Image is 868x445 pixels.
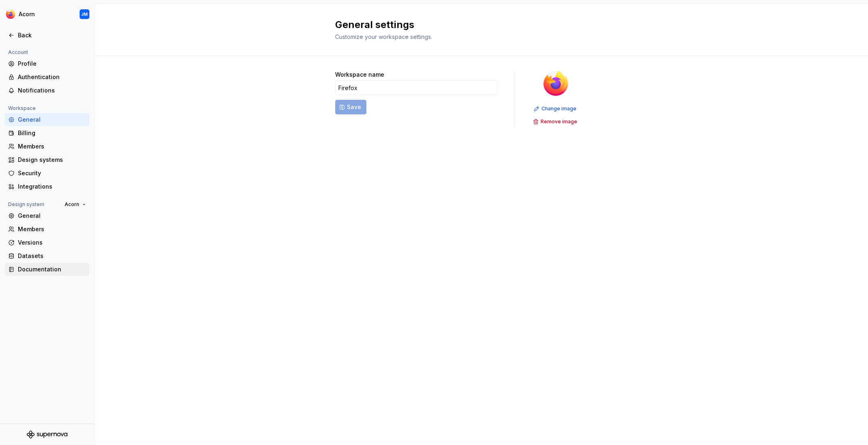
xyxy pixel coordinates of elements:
div: Profile [18,60,86,68]
img: 894890ef-b4b9-4142-abf4-a08b65caed53.png [6,9,15,19]
a: Members [5,223,89,236]
a: General [5,209,89,222]
div: Billing [18,129,86,137]
div: Design system [5,200,48,209]
h2: General settings [335,18,618,31]
a: Billing [5,127,89,140]
div: Security [18,169,86,177]
span: Customize your workspace settings. [335,33,432,40]
a: Members [5,140,89,153]
div: General [18,212,86,220]
a: Design systems [5,153,89,166]
span: Acorn [65,201,79,208]
div: Integrations [18,183,86,191]
div: Versions [18,239,86,247]
a: Datasets [5,249,89,262]
span: Change image [541,105,576,112]
div: Account [5,47,31,57]
div: Back [18,31,86,39]
div: Members [18,142,86,150]
a: Integrations [5,180,89,193]
div: Members [18,225,86,233]
div: Design systems [18,156,86,164]
a: General [5,113,89,126]
button: Remove image [530,116,581,127]
svg: Supernova Logo [27,430,67,439]
button: Change image [531,103,580,114]
a: Versions [5,236,89,249]
label: Workspace name [335,71,384,79]
div: Acorn [19,10,35,18]
a: Notifications [5,84,89,97]
a: Back [5,29,89,42]
button: AcornJM [2,5,93,23]
a: Security [5,167,89,180]
div: Datasets [18,252,86,260]
div: Workspace [5,103,39,113]
div: JM [81,11,88,17]
img: 894890ef-b4b9-4142-abf4-a08b65caed53.png [543,71,569,97]
div: Authentication [18,73,86,81]
a: Profile [5,57,89,70]
div: Notifications [18,86,86,95]
span: Remove image [541,118,577,125]
div: General [18,116,86,124]
a: Authentication [5,71,89,84]
a: Documentation [5,263,89,276]
div: Documentation [18,265,86,273]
